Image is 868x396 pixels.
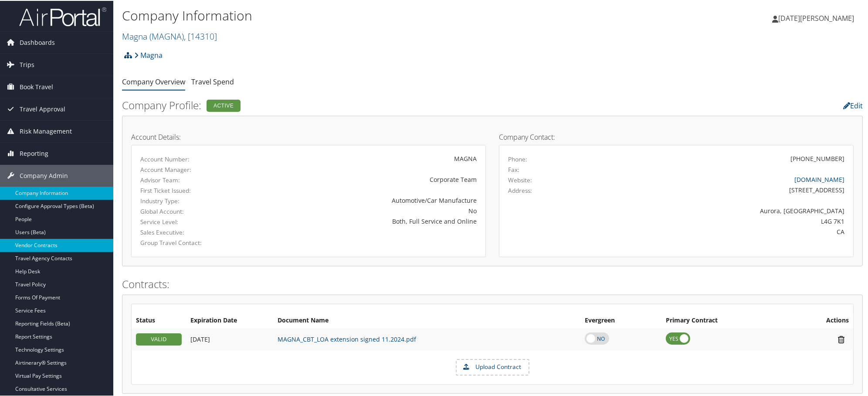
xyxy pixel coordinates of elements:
span: ( MAGNA ) [149,30,184,41]
div: [PHONE_NUMBER] [790,153,844,162]
span: Travel Approval [20,97,65,119]
div: Corporate Team [257,174,477,183]
label: Advisor Team: [140,175,244,184]
span: , [ 14310 ] [184,30,217,41]
span: [DATE] [190,334,210,342]
span: Risk Management [20,120,72,141]
div: Active [207,99,241,111]
div: CA [596,226,845,235]
h4: Account Details: [131,133,486,140]
div: Automotive/Car Manufacture [257,195,477,204]
img: airportal-logo.png [19,6,106,26]
div: No [257,205,477,215]
th: Status [132,312,186,328]
div: VALID [136,332,182,345]
span: Book Travel [20,75,53,97]
h2: Company Profile: [122,97,611,112]
div: L4G 7K1 [596,216,845,225]
span: Reporting [20,142,48,164]
i: Remove Contract [834,334,849,343]
label: Fax: [508,164,519,173]
h2: Contracts: [122,276,863,291]
label: Account Manager: [140,164,244,173]
label: Address: [508,185,532,194]
div: Add/Edit Date [190,335,269,342]
label: Website: [508,175,532,184]
a: MAGNA_CBT_LOA extension signed 11.2024.pdf [278,334,416,342]
span: Trips [20,53,34,75]
a: [DATE][PERSON_NAME] [772,4,863,30]
a: Company Overview [122,76,185,86]
th: Actions [788,312,853,328]
label: Upload Contract [457,359,529,374]
span: [DATE][PERSON_NAME] [778,13,854,22]
label: Industry Type: [140,196,244,205]
a: [DOMAIN_NAME] [794,175,844,183]
div: Both, Full Service and Online [257,216,477,225]
label: Group Travel Contact: [140,238,244,246]
div: MAGNA [257,153,477,162]
label: Sales Executive: [140,227,244,236]
span: Dashboards [20,31,55,53]
span: Company Admin [20,164,68,186]
label: Service Level: [140,217,244,225]
a: Magna [134,46,163,63]
label: Account Number: [140,154,244,163]
label: Phone: [508,154,527,163]
h4: Company Contact: [499,133,854,140]
h1: Company Information [122,6,616,24]
label: Global Account: [140,206,244,215]
label: First Ticket Issued: [140,185,244,194]
th: Primary Contract [661,312,788,328]
th: Evergreen [580,312,661,328]
div: Aurora, [GEOGRAPHIC_DATA] [596,205,845,215]
th: Document Name [273,312,580,328]
a: Edit [843,100,863,110]
a: Travel Spend [191,76,234,86]
div: [STREET_ADDRESS] [596,185,845,194]
th: Expiration Date [186,312,273,328]
a: Magna [122,30,217,41]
